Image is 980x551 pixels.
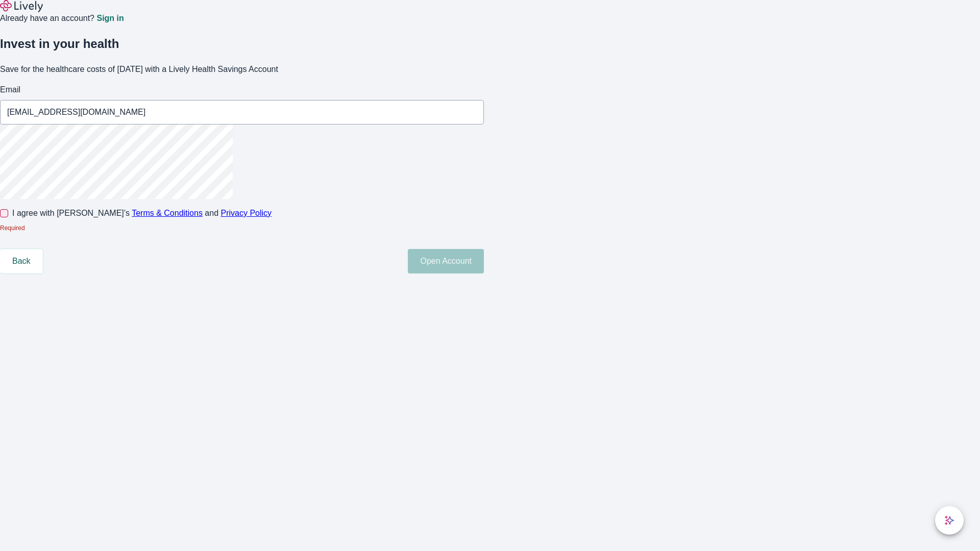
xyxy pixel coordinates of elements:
[935,506,964,535] button: chat
[221,209,272,217] a: Privacy Policy
[944,515,954,525] svg: Lively AI Assistant
[12,207,272,219] span: I agree with [PERSON_NAME]’s and
[96,14,124,22] a: Sign in
[132,209,203,217] a: Terms & Conditions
